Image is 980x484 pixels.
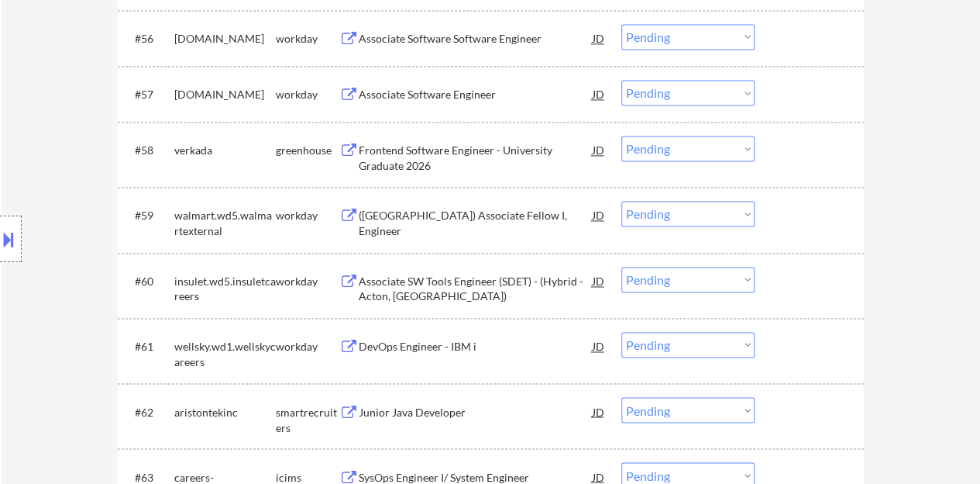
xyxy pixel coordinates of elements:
div: JD [591,332,607,360]
div: #57 [135,87,162,102]
div: workday [276,31,339,47]
div: smartrecruiters [276,404,339,434]
div: #56 [135,31,162,47]
div: JD [591,201,607,229]
div: JD [591,267,607,295]
div: Junior Java Developer [359,404,593,420]
div: workday [276,274,339,289]
div: [DOMAIN_NAME] [174,87,276,102]
div: workday [276,87,339,102]
div: #62 [135,404,162,420]
div: Associate Software Software Engineer [359,31,593,47]
div: DevOps Engineer - IBM i [359,339,593,354]
div: JD [591,24,607,52]
div: JD [591,397,607,425]
div: Associate Software Engineer [359,87,593,102]
div: [DOMAIN_NAME] [174,31,276,47]
div: aristontekinc [174,404,276,420]
div: Associate SW Tools Engineer (SDET) - (Hybrid - Acton, [GEOGRAPHIC_DATA]) [359,274,593,304]
div: workday [276,208,339,223]
div: JD [591,136,607,164]
div: Frontend Software Engineer - University Graduate 2026 [359,143,593,173]
div: ([GEOGRAPHIC_DATA]) Associate Fellow I, Engineer [359,208,593,238]
div: workday [276,339,339,354]
div: greenhouse [276,143,339,158]
div: JD [591,80,607,108]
